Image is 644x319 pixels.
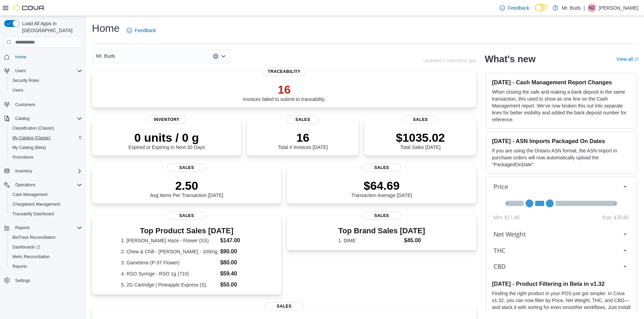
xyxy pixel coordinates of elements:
a: Feedback [497,1,532,15]
span: Sales [362,212,401,220]
span: Home [15,54,26,60]
dt: 2. Chew & Chill - [PERSON_NAME] - 100mg [121,248,217,255]
dd: $50.00 [220,281,252,289]
span: Reports [10,262,82,271]
h3: [DATE] - ASN Imports Packaged On Dates [492,138,631,144]
span: Users [10,86,82,94]
dd: $59.40 [220,270,252,278]
span: Security Roles [12,78,39,83]
button: Settings [1,275,85,285]
button: Catalog [12,114,32,123]
button: Catalog [1,114,85,123]
button: Security Roles [7,76,85,85]
dt: 3. Gametime (P-37 Flower) [121,259,217,266]
span: Reports [12,264,27,269]
h3: [DATE] - Product Filtering in Beta in v1.32 [492,280,631,287]
span: Traceabilty Dashboard [10,210,82,218]
a: Reports [10,262,30,271]
span: Dashboards [12,244,40,250]
span: Users [12,87,23,93]
a: My Catalog (Beta) [10,143,49,152]
span: Inventory [147,115,186,124]
span: BioTrack Reconciliation [10,233,82,242]
button: Reports [7,262,85,271]
span: My Catalog (Classic) [10,134,82,142]
div: Total # Invoices [DATE] [278,131,328,150]
h3: Top Brand Sales [DATE] [338,227,425,235]
img: Cova [14,4,45,11]
span: Chargeback Management [10,200,82,208]
p: 0 units / 0 g [129,131,205,144]
a: Home [12,53,29,61]
span: NZ [589,4,595,12]
p: $1035.02 [396,131,445,144]
span: Sales [286,115,319,124]
span: Traceability [262,67,306,76]
span: Metrc Reconciliation [12,254,50,260]
span: Mr. Buds [96,52,115,60]
button: Metrc Reconciliation [7,252,85,262]
div: Norman Zoelzer [588,4,596,12]
span: Chargeback Management [12,201,60,207]
span: Promotions [12,154,34,160]
nav: Complex example [4,49,82,303]
span: Home [12,53,82,61]
a: Promotions [10,153,36,161]
span: Sales [362,163,401,172]
dd: $45.00 [404,236,425,245]
button: Inventory [12,167,35,175]
dd: $80.00 [220,259,252,267]
span: Sales [167,163,206,172]
span: Catalog [15,116,29,121]
span: Classification (Classic) [10,124,82,132]
p: Mr. Buds [562,4,581,12]
a: My Catalog (Classic) [10,134,54,142]
span: Settings [15,278,30,283]
span: Inventory [12,167,82,175]
button: BioTrack Reconciliation [7,233,85,242]
span: Traceabilty Dashboard [12,211,54,217]
a: BioTrack Reconciliation [10,233,58,242]
span: Cash Management [10,190,82,199]
h2: What's new [485,54,535,65]
button: Cash Management [7,190,85,199]
span: Sales [265,302,304,310]
span: Metrc Reconciliation [10,253,82,261]
a: Cash Management [10,190,50,199]
button: Operations [1,180,85,190]
a: Metrc Reconciliation [10,253,53,261]
div: Invoices failed to submit to traceability. [243,83,326,102]
dt: 1. [PERSON_NAME] Haze - Flower (SS) [121,237,217,244]
button: Clear input [213,54,218,59]
p: When closing the safe and making a bank deposit in the same transaction, this used to show as one... [492,88,631,123]
p: 2.50 [150,179,223,193]
a: Dashboards [10,243,43,251]
span: Load All Apps in [GEOGRAPHIC_DATA] [19,20,82,34]
dd: $147.00 [220,236,252,245]
div: Transaction Average [DATE] [351,179,412,198]
p: 16 [243,83,326,96]
span: My Catalog (Classic) [12,135,51,141]
button: Reports [1,223,85,233]
span: Classification (Classic) [12,125,54,131]
a: View allExternal link [616,56,638,62]
dt: 5. 2G Cartridge | Pineapple Express (S) [121,281,217,288]
button: Users [1,66,85,76]
div: Total Sales [DATE] [396,131,445,150]
a: Classification (Classic) [10,124,57,132]
a: Customers [12,101,38,109]
svg: External link [634,57,638,62]
span: Users [12,67,82,75]
button: My Catalog (Beta) [7,143,85,152]
h3: [DATE] - Cash Management Report Changes [492,79,631,86]
span: Operations [15,182,36,188]
a: Feedback [124,24,159,37]
dt: 4. RSO Syringe - RSO 1g (710) [121,270,217,277]
input: Dark Mode [535,4,549,11]
p: 16 [278,131,328,144]
span: Reports [12,224,82,232]
span: Dashboards [10,243,82,251]
p: [PERSON_NAME] [599,4,638,12]
h3: Top Product Sales [DATE] [121,227,252,235]
span: Feedback [508,4,529,11]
